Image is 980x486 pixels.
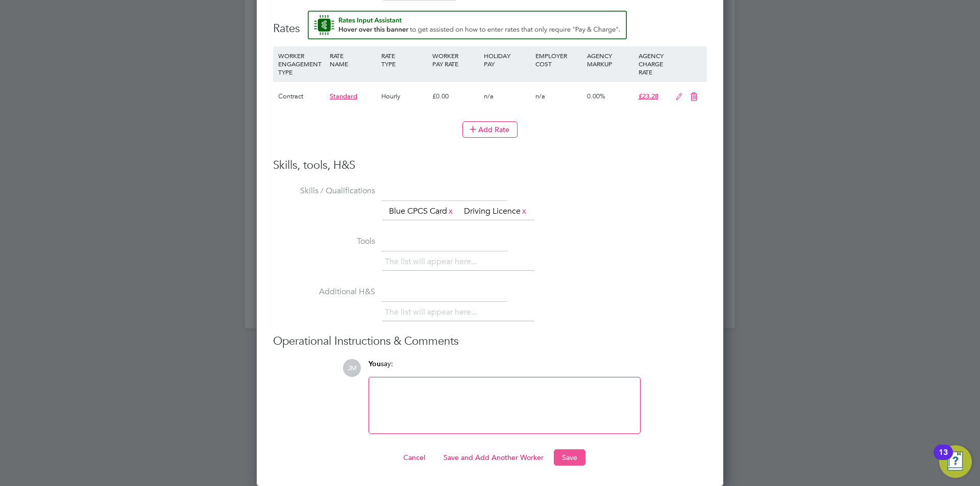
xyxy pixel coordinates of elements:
[327,46,379,73] div: RATE NAME
[554,449,585,466] button: Save
[460,204,532,218] li: Driving Licence
[273,11,707,36] h3: Rates
[584,46,636,73] div: AGENCY MARKUP
[435,449,552,466] button: Save and Add Another Worker
[636,46,670,81] div: AGENCY CHARGE RATE
[276,46,327,81] div: WORKER ENGAGEMENT TYPE
[430,82,481,111] div: £0.00
[385,305,481,319] li: The list will appear here...
[273,236,375,247] label: Tools
[276,82,327,111] div: Contract
[369,359,641,377] div: say:
[535,92,545,100] span: n/a
[385,255,481,269] li: The list will appear here...
[395,449,433,466] button: Cancel
[533,46,584,73] div: EMPLOYER COST
[273,158,707,173] h3: Skills, tools, H&S
[369,360,381,368] span: You
[430,46,481,73] div: WORKER PAY RATE
[939,445,972,478] button: Open Resource Center, 13 new notifications
[639,92,658,100] span: £23.28
[587,92,605,100] span: 0.00%
[273,287,375,297] label: Additional H&S
[308,11,627,39] button: Rate Assistant
[521,204,528,218] a: x
[343,359,361,377] span: JM
[484,92,494,100] span: n/a
[379,82,430,111] div: Hourly
[447,204,454,218] a: x
[385,204,458,218] li: Blue CPCS Card
[481,46,533,73] div: HOLIDAY PAY
[273,186,375,196] label: Skills / Qualifications
[462,121,518,138] button: Add Rate
[379,46,430,73] div: RATE TYPE
[273,334,707,349] h3: Operational Instructions & Comments
[939,452,948,466] div: 13
[330,92,357,100] span: Standard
